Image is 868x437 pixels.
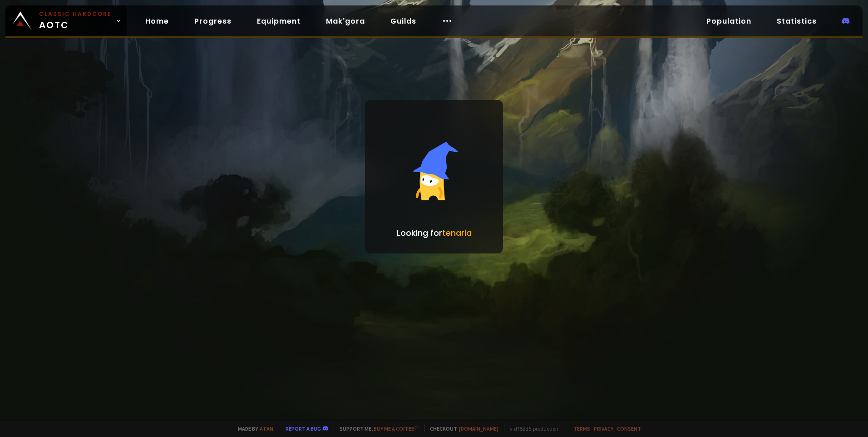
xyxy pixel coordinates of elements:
a: [DOMAIN_NAME] [459,425,498,432]
a: Consent [617,425,641,432]
a: Terms [573,425,590,432]
a: Mak'gora [319,12,372,30]
a: Progress [187,12,239,30]
span: tenaria [442,227,472,238]
p: Looking for [397,227,472,239]
span: v. d752d5 - production [504,425,558,432]
a: Equipment [250,12,308,30]
a: Report a bug [286,425,321,432]
span: AOTC [39,10,112,32]
a: Classic HardcoreAOTC [5,5,127,36]
span: Support me, [334,425,419,432]
a: Statistics [769,12,824,30]
a: Guilds [383,12,424,30]
a: Privacy [594,425,613,432]
a: Population [699,12,759,30]
a: Home [138,12,176,30]
a: Buy me a coffee [374,425,419,432]
span: Checkout [424,425,498,432]
a: a fan [260,425,273,432]
small: Classic Hardcore [39,10,112,18]
span: Made by [232,425,273,432]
